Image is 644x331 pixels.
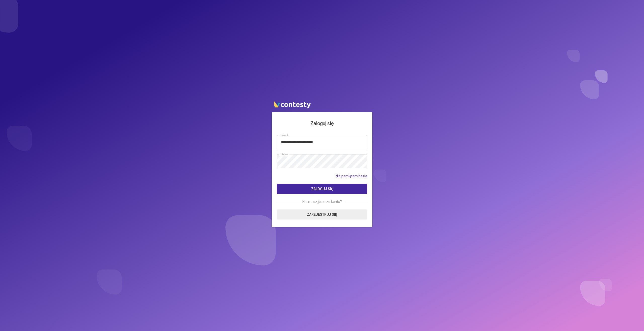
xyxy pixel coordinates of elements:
span: Zaloguj się [311,187,333,191]
a: Nie pamiętam hasła [336,173,367,179]
button: Zaloguj się [277,184,367,194]
h4: Zaloguj się [277,120,367,127]
img: contesty logo [272,99,312,109]
a: Zarejestruj się [277,209,367,219]
span: Nie masz jeszcze konta? [300,199,344,204]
